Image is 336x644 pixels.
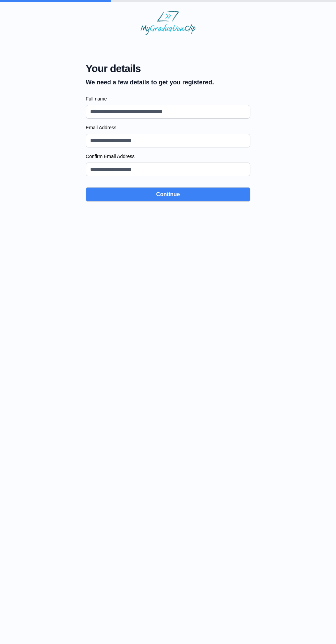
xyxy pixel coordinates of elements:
label: Full name [86,95,250,102]
img: MyGraduationClip [141,11,195,35]
span: Your details [86,62,214,75]
label: Confirm Email Address [86,153,250,160]
p: We need a few details to get you registered. [86,77,214,87]
button: Continue [86,187,250,202]
label: Email Address [86,124,250,131]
